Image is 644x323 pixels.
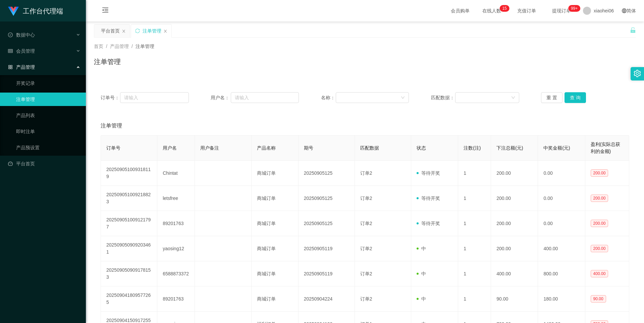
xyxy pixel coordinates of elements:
td: 90.00 [491,286,538,312]
span: 注单管理 [136,44,154,49]
i: 图标: global [622,8,627,13]
td: yaosing12 [157,236,195,261]
span: 名称： [321,94,336,101]
span: 注数(注) [464,145,481,151]
td: 商城订单 [252,186,299,211]
span: 订单2 [360,271,372,276]
a: 工作台代理端 [8,8,63,13]
span: 中奖金额(元) [543,145,570,151]
td: 400.00 [491,261,538,286]
td: 89201763 [157,211,195,236]
span: 200.00 [591,169,608,177]
i: 图标: close [122,29,126,33]
span: 200.00 [591,220,608,227]
span: 匹配数据 [360,145,379,151]
span: 用户名： [211,94,231,101]
span: 200.00 [591,245,608,252]
td: 20250904224 [299,286,355,312]
td: 商城订单 [252,286,299,312]
h1: 工作台代理端 [23,0,63,22]
td: 商城订单 [252,211,299,236]
input: 请输入 [231,92,299,103]
span: 订单号 [106,145,120,151]
td: 202509050909178153 [101,261,157,286]
td: 商城订单 [252,236,299,261]
span: 提现订单 [549,8,574,13]
td: 0.00 [538,161,585,186]
span: 状态 [417,145,426,151]
span: 订单2 [360,296,372,302]
td: 202509051009318119 [101,161,157,186]
i: 图标: unlock [630,27,636,33]
a: 注单管理 [16,93,80,106]
i: 图标: table [8,49,13,53]
td: 202509051009121797 [101,211,157,236]
span: 期号 [304,145,313,151]
sup: 15 [499,5,509,12]
div: 平台首页 [101,24,120,37]
p: 1 [502,5,504,12]
span: 产品名称 [257,145,276,151]
span: 等待开奖 [417,196,440,201]
i: 图标: down [511,96,515,100]
i: 图标: check-circle-o [8,33,13,37]
span: 下注总额(元) [496,145,523,151]
span: 订单号： [101,94,120,101]
span: 用户名 [163,145,177,151]
td: 1 [458,186,491,211]
td: 202509041809577265 [101,286,157,312]
td: 20250905125 [299,161,355,186]
i: 图标: setting [634,70,641,77]
p: 5 [504,5,507,12]
h1: 注单管理 [94,57,121,67]
td: 20250905119 [299,261,355,286]
span: 用户备注 [200,145,219,151]
span: / [106,44,107,49]
td: 商城订单 [252,261,299,286]
td: 商城订单 [252,161,299,186]
span: 在线人数 [479,8,504,13]
td: letsfree [157,186,195,211]
span: 首页 [94,44,103,49]
td: 89201763 [157,286,195,312]
span: 充值订单 [514,8,539,13]
button: 重 置 [541,92,562,103]
td: 1 [458,211,491,236]
td: 400.00 [538,236,585,261]
td: 6588873372 [157,261,195,286]
span: 90.00 [591,295,606,303]
input: 请输入 [120,92,189,103]
td: 202509051009218823 [101,186,157,211]
button: 查 询 [565,92,586,103]
a: 产品预设置 [16,141,80,154]
td: 20250905119 [299,236,355,261]
span: 订单2 [360,221,372,226]
span: 400.00 [591,270,608,277]
td: 200.00 [491,211,538,236]
span: 注单管理 [101,122,122,130]
td: 200.00 [491,236,538,261]
sup: 1080 [568,5,580,12]
td: 1 [458,161,491,186]
span: 订单2 [360,246,372,251]
span: 中 [417,246,426,251]
td: 200.00 [491,186,538,211]
span: 订单2 [360,196,372,201]
span: 会员管理 [8,48,35,54]
span: / [131,44,133,49]
i: 图标: appstore-o [8,65,13,69]
i: 图标: down [401,96,405,100]
a: 即时注单 [16,125,80,138]
td: 1 [458,261,491,286]
td: Chintat [157,161,195,186]
span: 订单2 [360,170,372,176]
td: 1 [458,236,491,261]
td: 20250905125 [299,211,355,236]
span: 等待开奖 [417,170,440,176]
td: 800.00 [538,261,585,286]
td: 0.00 [538,211,585,236]
td: 1 [458,286,491,312]
span: 数据中心 [8,32,35,38]
a: 开奖记录 [16,76,80,90]
a: 图标: dashboard平台首页 [8,157,80,170]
